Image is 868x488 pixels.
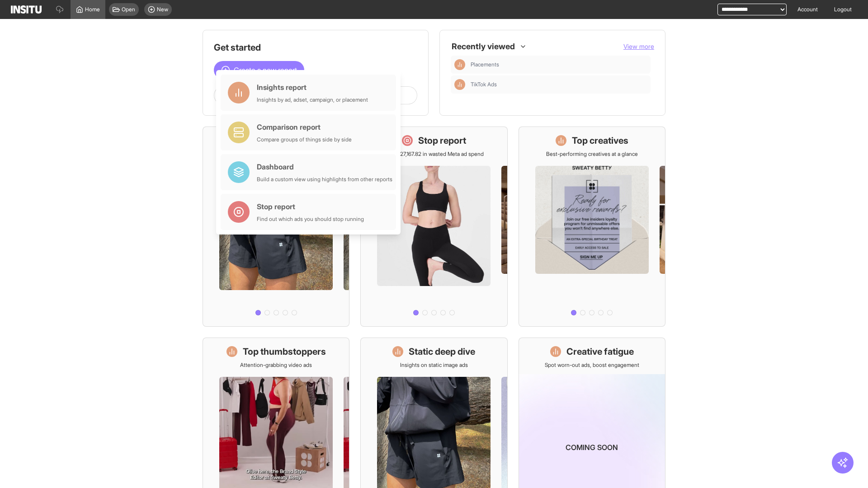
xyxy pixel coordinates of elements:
span: Home [85,6,100,13]
h1: Top creatives [572,134,628,147]
a: What's live nowSee all active ads instantly [203,127,349,327]
img: Logo [11,5,42,14]
div: Build a custom view using highlights from other reports [257,176,392,183]
div: Stop report [257,201,364,212]
div: Insights by ad, adset, campaign, or placement [257,96,368,103]
span: Placements [471,61,499,68]
span: Create a new report [234,65,297,75]
a: Top creativesBest-performing creatives at a glance [519,127,665,327]
p: Best-performing creatives at a glance [546,150,638,158]
h1: Stop report [418,134,466,147]
p: Attention-grabbing video ads [240,361,312,369]
div: Insights [454,59,465,70]
span: Placements [471,61,647,68]
a: Stop reportSave £27,167.82 in wasted Meta ad spend [360,127,507,327]
h1: Static deep dive [409,345,475,358]
div: Insights report [257,82,368,93]
span: TikTok Ads [471,81,497,88]
p: Save £27,167.82 in wasted Meta ad spend [384,150,484,158]
button: Create a new report [214,61,304,79]
div: Compare groups of things side by side [257,136,352,143]
div: Dashboard [257,161,392,172]
span: New [157,6,168,13]
h1: Get started [214,41,417,54]
p: Insights on static image ads [400,361,468,369]
div: Insights [454,79,465,90]
div: Comparison report [257,122,352,132]
div: Find out which ads you should stop running [257,216,364,223]
button: View more [623,42,654,51]
span: TikTok Ads [471,81,647,88]
span: View more [623,42,654,50]
h1: Top thumbstoppers [243,345,326,358]
span: Open [122,6,135,13]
